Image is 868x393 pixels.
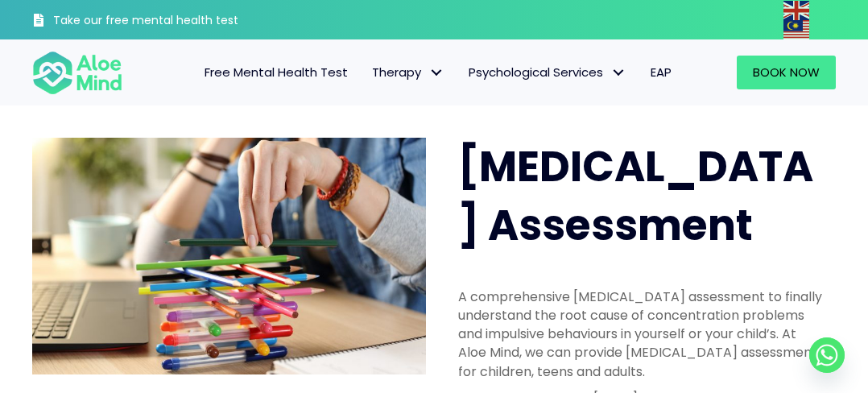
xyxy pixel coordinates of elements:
[639,56,684,89] a: EAP
[53,13,280,29] h3: Take our free mental health test
[783,1,809,20] img: en
[469,64,626,81] span: Psychological Services
[32,4,280,39] a: Take our free mental health test
[783,20,811,39] a: Malay
[425,61,448,85] span: Therapy: submenu
[809,337,845,373] a: Whatsapp
[737,56,836,89] a: Book Now
[458,288,827,381] p: A comprehensive [MEDICAL_DATA] assessment to finally understand the root cause of concentration p...
[138,56,683,89] nav: Menu
[753,64,820,81] span: Book Now
[457,56,639,89] a: Psychological ServicesPsychological Services: submenu
[360,56,457,89] a: TherapyTherapy: submenu
[458,137,813,254] span: [MEDICAL_DATA] Assessment
[192,56,360,89] a: Free Mental Health Test
[607,61,630,85] span: Psychological Services: submenu
[783,20,809,39] img: ms
[32,138,426,374] img: ADHD photo
[205,64,348,81] span: Free Mental Health Test
[651,64,672,81] span: EAP
[372,64,444,81] span: Therapy
[32,50,122,96] img: Aloe mind Logo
